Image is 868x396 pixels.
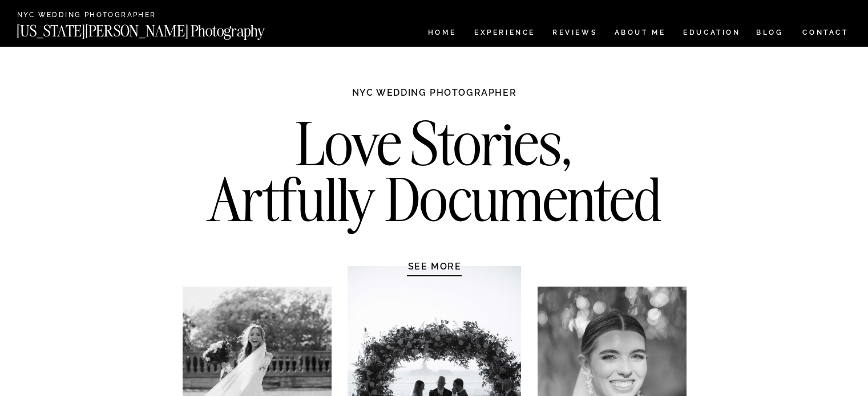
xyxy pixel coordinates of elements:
a: HOME [426,29,458,39]
a: EDUCATION [682,29,742,39]
a: BLOG [756,29,784,39]
a: Experience [474,29,534,39]
a: NYC Wedding Photographer [17,11,189,20]
h1: NYC WEDDING PHOTOGRAPHER [328,87,542,109]
a: SEE MORE [381,260,489,272]
a: [US_STATE][PERSON_NAME] Photography [17,23,303,33]
a: REVIEWS [552,29,595,39]
a: ABOUT ME [614,29,666,39]
a: CONTACT [802,26,849,39]
h2: Love Stories, Artfully Documented [195,116,674,235]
